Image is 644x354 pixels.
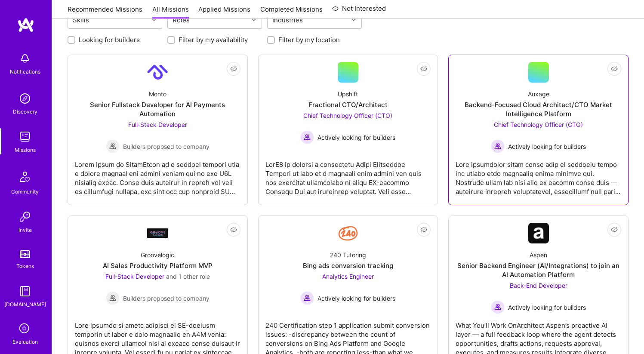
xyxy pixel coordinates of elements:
[508,303,586,312] span: Actively looking for builders
[15,145,36,154] div: Missions
[10,67,40,76] div: Notifications
[508,142,586,151] span: Actively looking for builders
[103,261,213,270] div: AI Sales Productivity Platform MVP
[79,35,140,44] label: Looking for builders
[252,18,256,22] i: icon Chevron
[17,321,33,337] i: icon SelectionTeam
[106,139,120,153] img: Builders proposed to company
[456,153,621,196] div: Lore ipsumdolor sitam conse adip el seddoeiu tempo inc utlabo etdo magnaaliq enima minimve qui. N...
[4,300,46,309] div: [DOMAIN_NAME]
[278,35,340,44] label: Filter by my location
[265,153,431,196] div: LorE8 ip dolorsi a consectetu Adipi Elitseddoe Tempori ut labo et d magnaali enim admini ven quis...
[106,291,120,305] img: Builders proposed to company
[303,112,392,119] span: Chief Technology Officer (CTO)
[611,226,618,233] i: icon EyeClosed
[16,50,34,67] img: bell
[456,62,621,198] a: AuxageBackend-Focused Cloud Architect/CTO Market Intelligence PlatformChief Technology Officer (C...
[152,18,156,22] i: icon Chevron
[308,100,388,109] div: Fractional CTO/Architect
[330,250,366,259] div: 240 Tutoring
[147,62,168,83] img: Company Logo
[456,100,621,118] div: Backend-Focused Cloud Architect/CTO Market Intelligence Platform
[510,282,567,289] span: Back-End Developer
[230,65,237,72] i: icon EyeClosed
[71,14,91,26] div: Skills
[149,89,166,99] div: Monto
[75,100,240,118] div: Senior Fullstack Developer for AI Payments Automation
[141,250,174,259] div: Groovelogic
[16,283,34,300] img: guide book
[528,89,549,99] div: Auxage
[270,14,305,26] div: Industries
[123,294,210,303] span: Builders proposed to company
[20,250,30,258] img: tokens
[166,273,210,280] span: and 1 other role
[105,273,164,280] span: Full-Stack Developer
[338,89,358,99] div: Upshift
[456,261,621,279] div: Senior Backend Engineer (AI/Integrations) to join an AI Automation Platform
[420,226,427,233] i: icon EyeClosed
[13,107,37,116] div: Discovery
[491,300,505,314] img: Actively looking for builders
[152,5,189,19] a: All Missions
[351,18,356,22] i: icon Chevron
[300,130,314,144] img: Actively looking for builders
[260,5,323,19] a: Completed Missions
[265,62,431,198] a: UpshiftFractional CTO/ArchitectChief Technology Officer (CTO) Actively looking for buildersActive...
[16,262,34,271] div: Tokens
[75,62,240,198] a: Company LogoMontoSenior Fullstack Developer for AI Payments AutomationFull-Stack Developer Builde...
[303,261,393,270] div: Bing ads conversion tracking
[530,250,547,259] div: Aspen
[494,121,583,128] span: Chief Technology Officer (CTO)
[528,223,549,243] img: Company Logo
[128,121,187,128] span: Full-Stack Developer
[230,226,237,233] i: icon EyeClosed
[16,208,34,225] img: Invite
[338,223,358,243] img: Company Logo
[611,65,618,72] i: icon EyeClosed
[170,14,192,26] div: Roles
[198,5,250,19] a: Applied Missions
[123,142,210,151] span: Builders proposed to company
[491,139,505,153] img: Actively looking for builders
[15,166,35,187] img: Community
[18,225,32,234] div: Invite
[322,273,374,280] span: Analytics Engineer
[317,294,395,303] span: Actively looking for builders
[17,17,34,33] img: logo
[179,35,248,44] label: Filter by my availability
[11,187,39,196] div: Community
[16,128,34,145] img: teamwork
[332,3,386,19] a: Not Interested
[300,291,314,305] img: Actively looking for builders
[147,228,168,237] img: Company Logo
[68,5,142,19] a: Recommended Missions
[420,65,427,72] i: icon EyeClosed
[16,90,34,107] img: discovery
[75,153,240,196] div: Lorem Ipsum do SitamEtcon ad e seddoei tempori utla e dolore magnaal eni admini veniam qui no exe...
[317,133,395,142] span: Actively looking for builders
[12,337,38,346] div: Evaluation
